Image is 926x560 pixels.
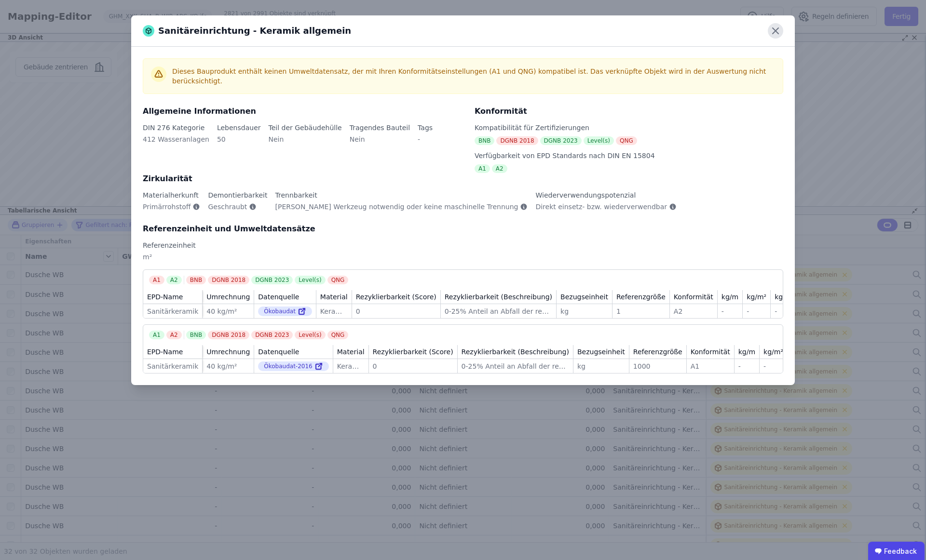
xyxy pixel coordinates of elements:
[143,123,209,133] div: DIN 276 Kategorie
[269,123,342,133] div: Teil der Gebäudehülle
[295,276,325,284] div: Level(s)
[327,276,349,284] div: QNG
[337,361,365,371] div: Keramik allgemein
[320,292,348,302] div: Material
[251,276,293,284] div: DGNB 2023
[258,307,312,316] div: Ökobaudat
[327,331,349,339] div: QNG
[143,202,191,212] span: Primärrohstoff
[147,292,183,302] div: EPD-Name
[445,307,552,316] div: 0-25% Anteil an Abfall der recycled wird
[616,136,637,145] div: QNG
[217,134,261,152] div: 50
[722,292,738,302] div: kg/m
[147,347,183,357] div: EPD-Name
[691,361,730,371] div: A1
[492,164,507,173] div: A2
[143,190,200,200] div: Materialherkunft
[496,136,538,145] div: DGNB 2018
[206,347,250,357] div: Umrechnung
[616,307,666,316] div: 1
[350,134,410,152] div: Nein
[577,361,625,371] div: kg
[747,307,766,316] div: -
[186,276,206,284] div: BNB
[373,361,453,371] div: 0
[560,292,608,302] div: Bezugseinheit
[356,307,436,316] div: 0
[462,361,569,371] div: 0-25% Anteil an Abfall der recycled wird
[475,123,783,133] div: Kompatibilität für Zertifizierungen
[775,292,794,302] div: kg/m³
[143,24,351,38] div: Sanitäreinrichtung - Keramik allgemein
[143,106,463,117] div: Allgemeine Informationen
[217,123,261,133] div: Lebensdauer
[540,136,582,145] div: DGNB 2023
[258,292,299,302] div: Datenquelle
[295,331,325,339] div: Level(s)
[674,307,713,316] div: A2
[186,331,206,339] div: BNB
[149,331,164,339] div: A1
[560,307,608,316] div: kg
[206,292,250,302] div: Umrechnung
[350,123,410,133] div: Tragendes Bauteil
[258,361,328,371] div: Ökobaudat-2016
[633,347,682,357] div: Referenzgröße
[616,292,666,302] div: Referenzgröße
[143,252,783,269] div: m²
[633,361,682,371] div: 1000
[149,276,164,284] div: A1
[763,361,783,371] div: -
[206,361,250,371] div: 40 kg/m²
[208,331,249,339] div: DGNB 2018
[275,190,528,200] div: Trennbarkeit
[206,307,250,316] div: 40 kg/m²
[166,276,182,284] div: A2
[147,361,198,371] div: Sanitärkeramik
[356,292,436,302] div: Rezyklierbarkeit (Score)
[584,136,614,145] div: Level(s)
[445,292,552,302] div: Rezyklierbarkeit (Beschreibung)
[143,223,783,235] div: Referenzeinheit und Umweltdatensätze
[258,347,299,357] div: Datenquelle
[775,307,794,316] div: -
[722,307,738,316] div: -
[172,67,775,86] div: Dieses Bauprodukt enthält keinen Umweltdatensatz, der mit Ihren Konformitätseinstellungen (A1 und...
[462,347,569,357] div: Rezyklierbarkeit (Beschreibung)
[147,307,198,316] div: Sanitärkeramik
[337,347,365,357] div: Material
[475,106,783,117] div: Konformität
[208,190,267,200] div: Demontierbarkeit
[208,276,249,284] div: DGNB 2018
[269,134,342,152] div: Nein
[763,347,783,357] div: kg/m²
[320,307,348,316] div: Keramik allgemein
[143,134,209,152] div: 412 Wasseranlagen
[674,292,713,302] div: Konformität
[577,347,625,357] div: Bezugseinheit
[143,240,783,250] div: Referenzeinheit
[475,151,783,160] div: Verfügbarkeit von EPD Standards nach DIN EN 15804
[418,123,433,133] div: Tags
[208,202,247,212] span: Geschraubt
[738,361,755,371] div: -
[535,190,677,200] div: Wiederverwendungspotenzial
[275,202,518,212] span: [PERSON_NAME] Werkzeug notwendig oder keine maschinelle Trennung
[691,347,730,357] div: Konformität
[143,173,783,185] div: Zirkularität
[535,202,667,212] span: Direkt einsetz- bzw. wiederverwendbar
[251,331,293,339] div: DGNB 2023
[738,347,755,357] div: kg/m
[373,347,453,357] div: Rezyklierbarkeit (Score)
[418,134,433,152] div: -
[747,292,766,302] div: kg/m²
[166,331,182,339] div: A2
[475,136,494,145] div: BNB
[475,164,490,173] div: A1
